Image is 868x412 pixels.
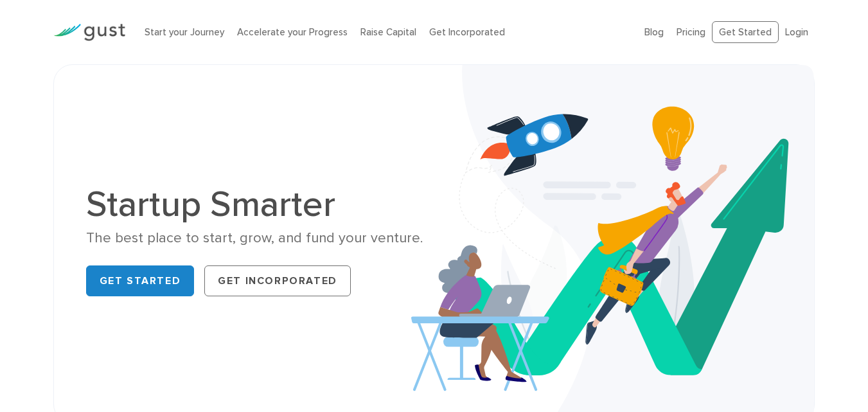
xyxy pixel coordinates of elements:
a: Start your Journey [145,26,224,38]
a: Blog [644,26,664,38]
a: Login [785,26,808,38]
h1: Startup Smarter [86,186,425,222]
a: Accelerate your Progress [237,26,348,38]
a: Get Started [86,265,195,296]
a: Raise Capital [360,26,416,38]
div: The best place to start, grow, and fund your venture. [86,229,425,247]
a: Get Started [712,21,779,44]
img: Gust Logo [53,24,125,41]
a: Get Incorporated [204,265,351,296]
a: Get Incorporated [429,26,505,38]
a: Pricing [677,26,705,38]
